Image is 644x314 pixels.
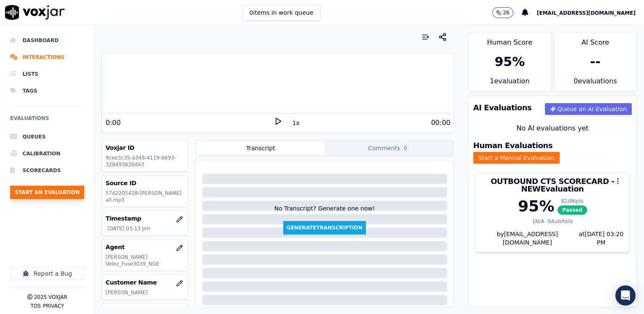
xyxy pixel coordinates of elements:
h3: Source ID [105,179,184,187]
p: 26 [503,9,509,16]
button: Privacy [43,303,64,309]
button: 1x [291,117,301,129]
p: 5742205428-[PERSON_NAME] all.mp3 [105,190,184,203]
button: Start an Evaluation [10,186,84,199]
span: [EMAIL_ADDRESS][DOMAIN_NAME] [537,10,636,16]
button: 0items in work queue [242,5,321,21]
button: GenerateTranscription [283,221,366,234]
h6: Evaluations [10,113,84,128]
img: voxjar logo [5,5,65,20]
div: by [EMAIL_ADDRESS][DOMAIN_NAME] [475,230,630,252]
h3: AI Evaluations [473,104,532,112]
div: 95 % [518,198,554,215]
a: Interactions [10,49,84,66]
div: Open Intercom Messenger [615,285,636,306]
div: No Transcript? Generate one now! [274,204,375,221]
h3: Customer Name [105,278,184,287]
a: Scorecards [10,162,84,179]
h3: Agent [105,243,184,251]
a: Queues [10,128,84,145]
button: TOS [30,303,40,309]
p: 9cee3c35-a348-4119-b693-328493820d43 [105,154,184,168]
span: Passed [558,205,587,215]
div: AI Score [554,32,637,48]
h3: Voxjar ID [105,144,184,152]
div: 0 Autofails [547,218,573,225]
button: 26 [492,7,513,18]
a: Calibration [10,145,84,162]
div: 0:00 [105,118,121,128]
div: at [DATE] 03:20 PM [574,230,625,247]
p: [DATE] 03:13 pm [107,225,184,232]
div: 95 % [494,54,525,69]
a: Dashboard [10,32,84,49]
div: No AI evaluations yet [475,123,630,133]
h3: OUTBOUND CTS SCORECARD - NEW Evaluation [480,178,625,193]
a: Tags [10,82,84,99]
div: -- [590,54,601,69]
div: 1 N/A [532,218,544,225]
p: 2025 Voxjar [34,294,67,301]
button: 26 [492,7,521,18]
button: Queue an AI Evaluation [545,103,632,115]
div: 0 evaluation s [554,76,637,91]
span: 0 [402,144,409,152]
p: [PERSON_NAME] Velez_Fuse3039_NGE [105,254,184,267]
h3: Timestamp [105,214,184,223]
h3: Human Evaluations [473,142,553,149]
button: [EMAIL_ADDRESS][DOMAIN_NAME] [537,8,644,18]
button: Start a Manual Evaluation [473,152,560,164]
button: Transcript [197,141,325,155]
div: Human Score [468,32,551,48]
button: Report a Bug [10,267,84,280]
div: 00:00 [431,118,451,128]
div: 1 evaluation [468,76,551,91]
div: 82 / 86 pts [558,198,587,205]
p: [PERSON_NAME] [105,289,184,296]
a: Lists [10,66,84,82]
button: Comments [325,141,453,155]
